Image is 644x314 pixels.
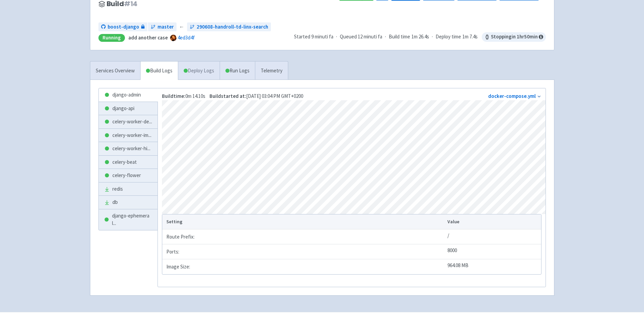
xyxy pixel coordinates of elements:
a: django-admin [99,88,158,102]
td: Route Prefix: [162,229,445,244]
td: 964.08 MB [445,259,541,274]
a: django-ephemeral... [99,209,158,230]
span: 1m 7.4s [462,33,478,41]
a: 4ed3d4f [178,34,195,41]
a: boost-django [98,22,147,32]
div: Running [98,34,125,42]
time: 12 minuti fa [358,33,382,40]
a: redis [99,182,158,196]
a: master [148,22,177,32]
a: 290608-handroll-td-linx-search [187,22,271,32]
a: Telemetry [255,62,288,80]
th: Setting [162,214,445,229]
a: Build Logs [141,62,178,80]
span: 290608-handroll-td-linx-search [197,23,268,31]
a: Services Overview [90,62,140,80]
td: Image Size: [162,259,445,274]
span: Build time [389,33,410,41]
a: celery-beat [99,156,158,169]
div: · · · [294,32,546,42]
span: Stopping in 1 hr 50 min [482,32,546,42]
strong: Build time: [162,93,185,99]
a: django-api [99,102,158,115]
span: Deploy time [436,33,461,41]
span: ← [179,23,184,31]
span: celery-worker-de ... [112,118,152,126]
th: Value [445,214,541,229]
span: celery-worker-hi ... [112,145,150,153]
span: Queued [340,33,382,40]
a: Run Logs [220,62,255,80]
span: [DATE] 03:04 PM GMT+0200 [209,93,303,99]
span: boost-django [108,23,139,31]
a: celery-flower [99,169,158,182]
td: 8000 [445,244,541,259]
a: celery-worker-im... [99,129,158,142]
span: 1m 26.4s [411,33,429,41]
span: django-ephemeral ... [112,212,152,227]
td: / [445,229,541,244]
a: db [99,196,158,209]
a: Deploy Logs [178,62,220,80]
strong: Build started at: [209,93,246,99]
span: master [158,23,174,31]
time: 9 minuti fa [311,33,333,40]
td: Ports: [162,244,445,259]
a: docker-compose.yml [488,93,536,99]
span: Started [294,33,333,40]
a: celery-worker-hi... [99,142,158,155]
strong: add another case [128,34,168,41]
span: 0m 14.10s [162,93,205,99]
span: celery-worker-im ... [112,132,151,139]
a: celery-worker-de... [99,115,158,128]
